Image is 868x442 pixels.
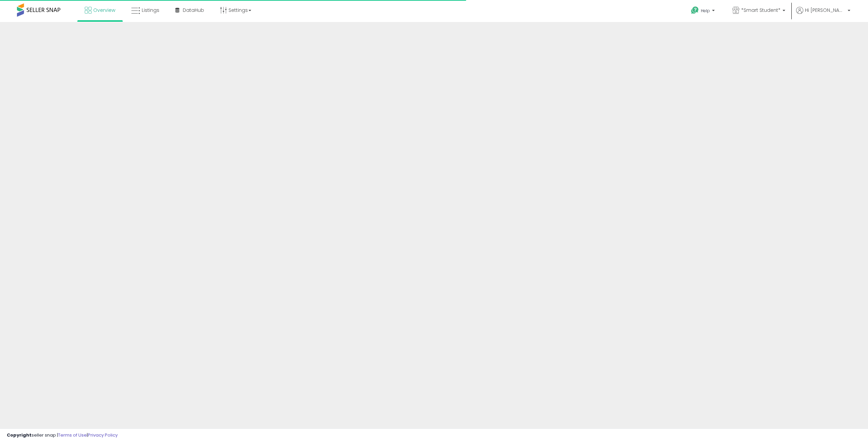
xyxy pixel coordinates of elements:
a: Help [686,1,722,22]
i: Get Help [691,6,699,15]
span: DataHub [183,7,204,14]
span: *Smart Student* [741,7,781,14]
span: Hi [PERSON_NAME] [805,7,846,14]
span: Listings [142,7,159,14]
span: Help [701,8,710,14]
a: Hi [PERSON_NAME] [796,7,850,22]
span: Overview [93,7,115,14]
